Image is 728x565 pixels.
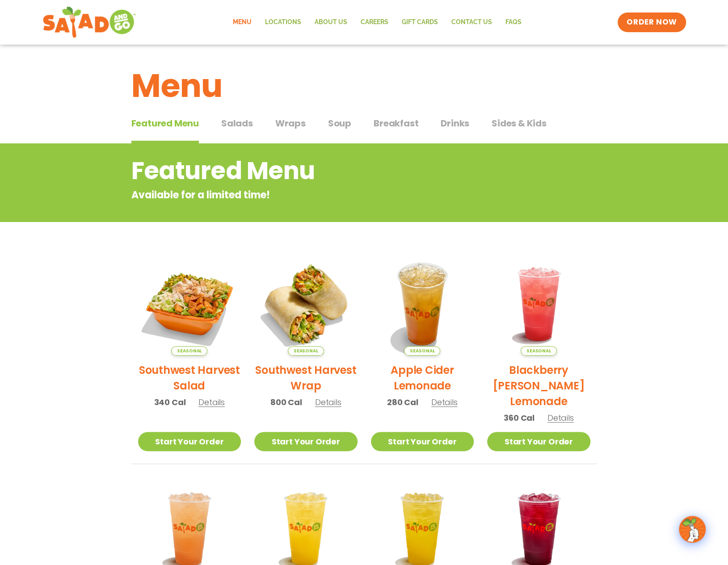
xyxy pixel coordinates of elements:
[131,153,525,189] h2: Featured Menu
[680,517,705,542] img: wpChatIcon
[618,13,686,32] a: ORDER NOW
[371,362,474,393] h2: Apple Cider Lemonade
[504,412,534,424] span: 360 Cal
[138,362,241,393] h2: Southwest Harvest Salad
[547,412,574,423] span: Details
[131,188,525,202] p: Available for a limited time!
[270,396,302,408] span: 800 Cal
[138,432,241,451] a: Start Your Order
[221,117,253,130] span: Salads
[254,432,358,451] a: Start Your Order
[131,113,597,144] div: Tabbed content
[374,117,418,130] span: Breakfast
[627,17,677,28] span: ORDER NOW
[138,252,241,356] img: Product photo for Southwest Harvest Salad
[354,12,395,33] a: Careers
[487,252,590,356] img: Product photo for Blackberry Bramble Lemonade
[288,346,324,356] span: Seasonal
[171,346,207,356] span: Seasonal
[487,432,590,451] a: Start Your Order
[226,12,528,33] nav: Menu
[404,346,440,356] span: Seasonal
[258,12,308,33] a: Locations
[521,346,557,356] span: Seasonal
[254,252,358,356] img: Product photo for Southwest Harvest Wrap
[131,117,199,130] span: Featured Menu
[431,397,458,408] span: Details
[371,432,474,451] a: Start Your Order
[492,117,547,130] span: Sides & Kids
[308,12,354,33] a: About Us
[499,12,528,33] a: FAQs
[154,396,186,408] span: 340 Cal
[395,12,445,33] a: GIFT CARDS
[328,117,351,130] span: Soup
[371,252,474,356] img: Product photo for Apple Cider Lemonade
[441,117,469,130] span: Drinks
[198,397,225,408] span: Details
[315,397,341,408] span: Details
[487,362,590,409] h2: Blackberry [PERSON_NAME] Lemonade
[226,12,258,33] a: Menu
[42,4,137,40] img: new-SAG-logo-768×292
[445,12,499,33] a: Contact Us
[387,396,418,408] span: 280 Cal
[275,117,306,130] span: Wraps
[254,362,358,393] h2: Southwest Harvest Wrap
[131,62,597,110] h1: Menu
